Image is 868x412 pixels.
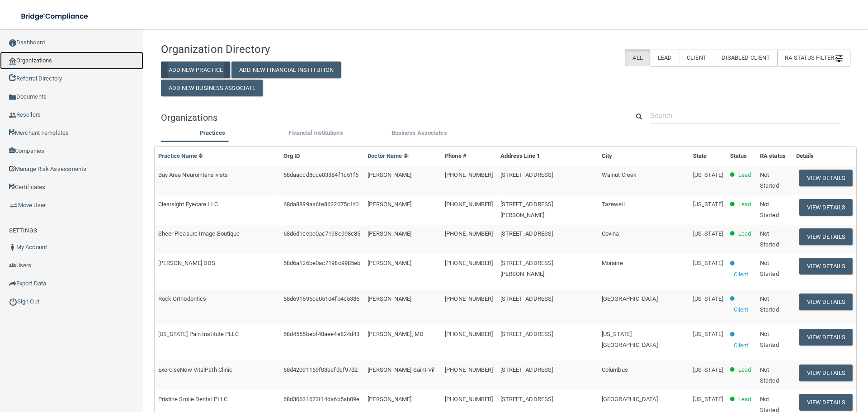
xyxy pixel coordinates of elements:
[441,147,496,166] th: Phone #
[738,228,751,239] p: Lead
[368,295,411,302] span: [PERSON_NAME]
[283,230,360,237] span: 68d6d1cebe0ac7198c998c85
[368,128,471,141] li: Business Associate
[793,147,856,166] th: Details
[625,49,650,66] label: All
[497,147,598,166] th: Address Line 1
[445,230,493,237] span: [PHONE_NUMBER]
[200,129,225,136] span: Practices
[760,295,779,313] span: Not Started
[500,331,553,337] span: [STREET_ADDRESS]
[693,295,723,302] span: [US_STATE]
[283,331,359,337] span: 68d4555bebf48aee4e824d43
[598,147,689,166] th: City
[9,57,16,65] img: organization-icon.f8decf85.png
[158,295,207,302] span: Rock Orthodontics
[756,147,793,166] th: RA status
[9,244,16,251] img: ic_user_dark.df1a06c3.png
[445,171,493,178] span: [PHONE_NUMBER]
[161,43,382,55] h4: Organization Directory
[602,331,658,348] span: [US_STATE][GEOGRAPHIC_DATA]
[500,201,553,218] span: [STREET_ADDRESS][PERSON_NAME]
[368,366,434,373] span: [PERSON_NAME] Saint-Vil
[9,201,18,210] img: briefcase.64adab9b.png
[738,365,751,375] p: Lead
[165,128,260,138] label: Practices
[283,396,359,403] span: 68d30631673f14da6b5ab09e
[283,260,360,266] span: 68d6a126be0ac7198c9985eb
[9,262,16,269] img: icon-users.e205127d.png
[445,366,493,373] span: [PHONE_NUMBER]
[264,128,368,141] li: Financial Institutions
[602,230,619,237] span: Covina
[9,112,16,119] img: ic_reseller.de258add.png
[158,230,240,237] span: Sheer Pleasure Image Boutique
[679,49,714,66] label: Client
[269,128,363,138] label: Financial Institutions
[158,366,233,373] span: ExerciseNow VitalPath Clinic
[158,331,239,337] span: [US_STATE] Pain Institute PLLC
[158,260,216,266] span: [PERSON_NAME] DDS
[799,228,853,245] button: View Details
[500,171,553,178] span: [STREET_ADDRESS]
[368,396,411,403] span: [PERSON_NAME]
[799,329,853,346] button: View Details
[445,396,493,403] span: [PHONE_NUMBER]
[500,230,553,237] span: [STREET_ADDRESS]
[760,366,779,384] span: Not Started
[799,170,853,186] button: View Details
[368,201,411,208] span: [PERSON_NAME]
[760,171,779,189] span: Not Started
[602,171,637,178] span: Walnut Creek
[689,147,726,166] th: State
[9,39,16,47] img: ic_dashboard_dark.d01f4a41.png
[602,260,623,266] span: Moraine
[760,331,779,348] span: Not Started
[283,171,359,178] span: 68daaccd8cce03384f1c51f6
[158,201,218,208] span: Clearsight Eyecare LLC
[372,128,467,138] label: Business Associates
[602,295,658,302] span: [GEOGRAPHIC_DATA]
[693,396,723,403] span: [US_STATE]
[799,258,853,275] button: View Details
[161,128,264,141] li: Practices
[161,62,231,78] button: Add New Practice
[693,331,723,337] span: [US_STATE]
[158,171,228,178] span: Bay Area Neurointensivists
[14,7,97,26] img: bridge_compliance_login_screen.278c3ca4.svg
[158,152,203,159] a: Practice Name
[445,331,493,337] span: [PHONE_NUMBER]
[231,62,341,78] button: Add New Financial Institution
[161,80,263,96] button: Add New Business Associate
[445,201,493,208] span: [PHONE_NUMBER]
[283,366,358,373] span: 68d42091169f08eefdcf97d2
[760,230,779,248] span: Not Started
[288,129,343,136] span: Financial Institutions
[799,199,853,216] button: View Details
[693,201,723,208] span: [US_STATE]
[602,366,628,373] span: Columbus
[9,280,16,287] img: icon-export.b9366987.png
[799,294,853,310] button: View Details
[738,394,751,405] p: Lead
[500,260,553,277] span: [STREET_ADDRESS][PERSON_NAME]
[283,201,359,208] span: 68da8899aa6fe8622075c1f0
[693,366,723,373] span: [US_STATE]
[445,260,493,266] span: [PHONE_NUMBER]
[760,260,779,277] span: Not Started
[738,170,751,180] p: Lead
[9,298,17,306] img: ic_power_dark.7ecde6b1.png
[392,129,447,136] span: Business Associates
[785,54,843,61] span: RA Status Filter
[760,201,779,218] span: Not Started
[650,107,839,124] input: Search
[650,49,679,66] label: Lead
[368,230,411,237] span: [PERSON_NAME]
[368,331,424,337] span: [PERSON_NAME], MD
[726,147,756,166] th: Status
[500,366,553,373] span: [STREET_ADDRESS]
[714,49,778,66] label: Disabled Client
[9,225,37,236] label: SETTINGS
[283,295,359,302] span: 68d691595ce05104fb4c5386
[500,295,553,302] span: [STREET_ADDRESS]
